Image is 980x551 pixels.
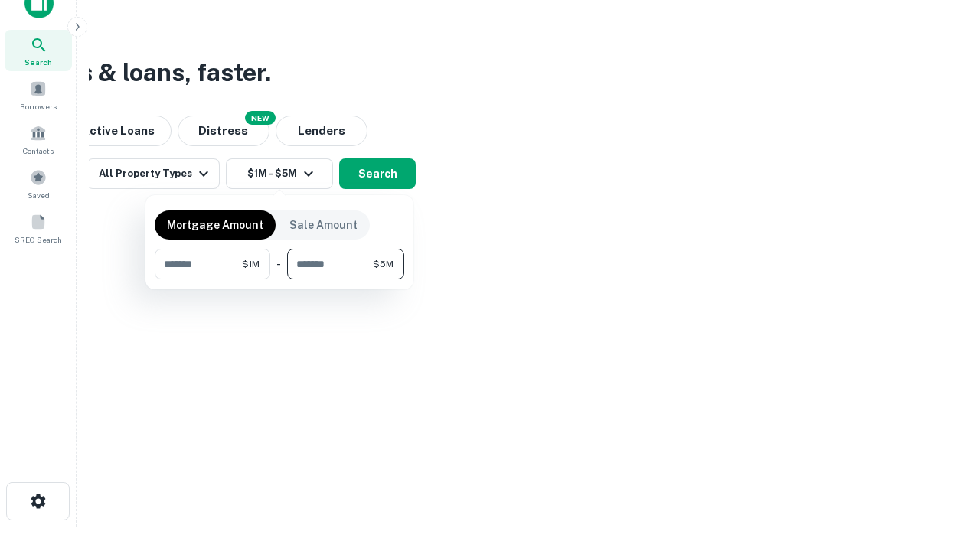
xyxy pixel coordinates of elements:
[903,429,980,502] iframe: Chat Widget
[289,217,358,233] p: Sale Amount
[242,257,260,271] span: $1M
[167,217,263,233] p: Mortgage Amount
[276,249,281,279] div: -
[373,257,394,271] span: $5M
